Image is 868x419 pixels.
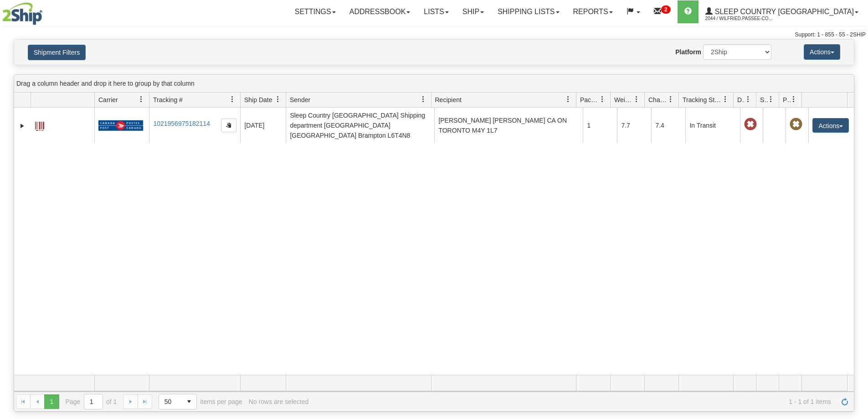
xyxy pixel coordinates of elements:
[595,92,610,107] a: Packages filter column settings
[244,95,272,104] span: Ship Date
[583,108,617,143] td: 1
[713,8,854,16] span: Sleep Country [GEOGRAPHIC_DATA]
[182,394,196,409] span: select
[648,95,668,104] span: Charge
[705,14,774,23] span: 2044 / Wilfried.Passee-Coutrin
[225,92,240,107] a: Tracking # filter column settings
[685,108,740,143] td: In Transit
[744,118,757,131] span: Late
[159,394,242,409] span: items per page
[790,118,802,131] span: Pickup Not Assigned
[683,95,722,104] span: Tracking Status
[804,44,840,60] button: Actions
[847,163,867,256] iframe: chat widget
[221,119,236,132] button: Copy to clipboard
[740,92,756,107] a: Delivery Status filter column settings
[44,394,59,409] span: Page 1
[343,0,417,23] a: Addressbook
[617,108,651,143] td: 7.7
[84,394,103,409] input: Page 1
[35,118,44,132] a: Label
[434,108,583,143] td: [PERSON_NAME] [PERSON_NAME] CA ON TORONTO M4Y 1L7
[290,95,310,104] span: Sender
[2,31,866,39] div: Support: 1 - 855 - 55 - 2SHIP
[837,394,852,409] a: Refresh
[98,95,118,104] span: Carrier
[416,92,431,107] a: Sender filter column settings
[270,92,286,107] a: Ship Date filter column settings
[580,95,599,104] span: Packages
[14,75,854,93] div: grid grouping header
[417,0,455,23] a: Lists
[315,398,831,405] span: 1 - 1 of 1 items
[661,5,671,14] sup: 2
[737,95,745,104] span: Delivery Status
[153,95,183,104] span: Tracking #
[651,108,685,143] td: 7.4
[286,108,434,143] td: Sleep Country [GEOGRAPHIC_DATA] Shipping department [GEOGRAPHIC_DATA] [GEOGRAPHIC_DATA] Brampton ...
[629,92,644,107] a: Weight filter column settings
[134,92,149,107] a: Carrier filter column settings
[159,394,197,409] span: Page sizes drop down
[164,397,176,406] span: 50
[763,92,779,107] a: Shipment Issues filter column settings
[66,394,117,409] span: Page of 1
[786,92,801,107] a: Pickup Status filter column settings
[18,121,27,130] a: Expand
[614,95,633,104] span: Weight
[699,0,865,23] a: Sleep Country [GEOGRAPHIC_DATA] 2044 / Wilfried.Passee-Coutrin
[491,0,566,23] a: Shipping lists
[760,95,768,104] span: Shipment Issues
[249,398,309,405] div: No rows are selected
[153,120,210,127] a: 1021956975182114
[288,0,343,23] a: Settings
[783,95,791,104] span: Pickup Status
[647,0,678,23] a: 2
[240,108,286,143] td: [DATE]
[718,92,733,107] a: Tracking Status filter column settings
[456,0,491,23] a: Ship
[560,92,576,107] a: Recipient filter column settings
[566,0,620,23] a: Reports
[28,45,86,60] button: Shipment Filters
[435,95,462,104] span: Recipient
[663,92,678,107] a: Charge filter column settings
[812,118,849,133] button: Actions
[98,120,143,131] img: 20 - Canada Post
[675,47,701,57] label: Platform
[2,2,42,25] img: logo2044.jpg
